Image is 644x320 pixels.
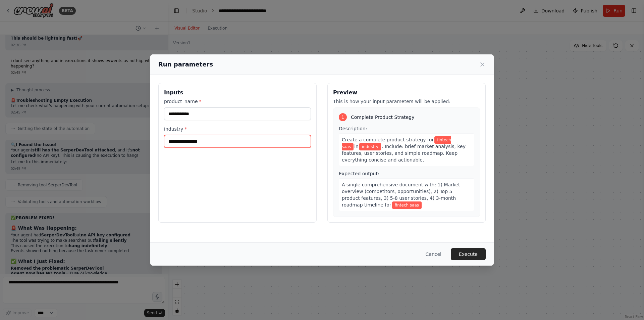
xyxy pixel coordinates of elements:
[392,201,422,209] span: Variable: product_name
[342,137,434,142] span: Create a complete product strategy for
[333,89,480,97] h3: Preview
[420,248,447,260] button: Cancel
[158,60,213,69] h2: Run parameters
[351,114,415,121] span: Complete Product Strategy
[164,89,311,97] h3: Inputs
[339,171,379,176] span: Expected output:
[342,144,466,163] span: . Include: brief market analysis, key features, user stories, and simple roadmap. Keep everything...
[164,126,311,132] label: industry
[359,143,381,150] span: Variable: industry
[342,182,460,208] span: A single comprehensive document with: 1) Market overview (competitors, opportunities), 2) Top 5 p...
[342,136,451,150] span: Variable: product_name
[339,126,367,131] span: Description:
[333,98,480,105] p: This is how your input parameters will be applied:
[354,144,359,149] span: in
[451,248,486,260] button: Execute
[164,98,311,105] label: product_name
[339,113,347,121] div: 1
